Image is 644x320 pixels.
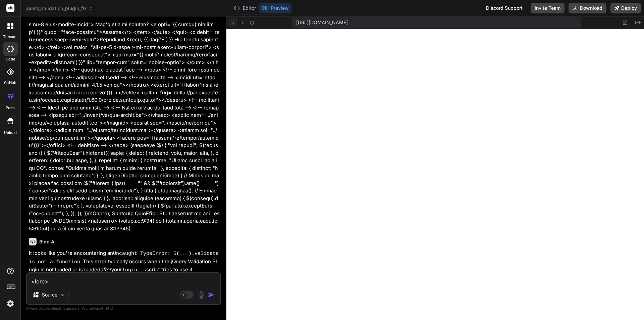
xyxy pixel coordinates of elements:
[59,292,65,298] img: Pick Models
[569,3,606,13] button: Download
[39,238,56,245] h6: Bind AI
[610,3,641,13] button: Deploy
[29,249,220,274] p: It looks like you're encountering an . This error typically occurs when the jQuery Validation Plu...
[259,3,291,13] button: Preview
[26,305,221,312] p: Always double-check its answers. Your in Bind
[6,56,15,62] label: code
[5,298,16,309] img: settings
[4,80,16,86] label: GitHub
[122,267,146,273] code: login.js
[296,19,348,26] span: [URL][DOMAIN_NAME]
[531,3,565,13] button: Invite Team
[25,5,93,12] span: jquery_validation_plugin_fix
[6,105,15,111] label: prem
[231,3,259,13] button: Editor
[29,251,222,265] code: Uncaught TypeError: $(...).validate is not a function
[208,291,215,298] img: icon
[482,3,527,13] div: Discord Support
[198,291,205,299] img: attachment
[90,306,102,310] span: privacy
[42,291,57,298] p: Source
[226,29,644,320] iframe: Preview
[4,130,17,136] label: Upload
[3,34,17,40] label: threads
[100,266,111,273] em: after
